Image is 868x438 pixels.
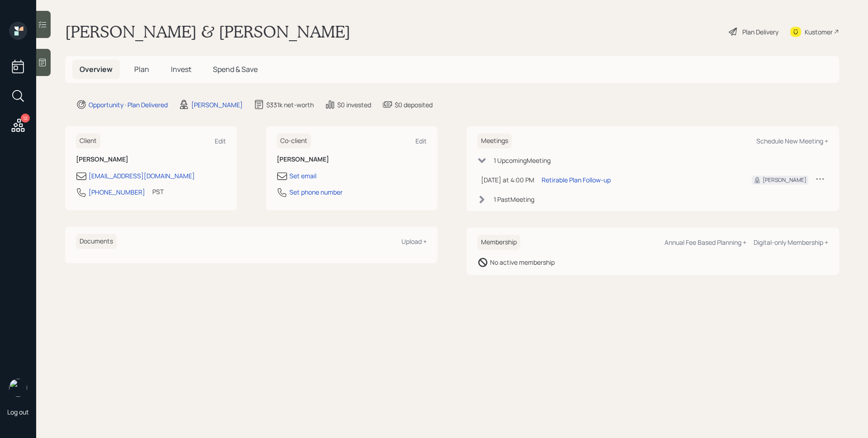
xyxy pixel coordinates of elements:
[665,238,746,247] div: Annual Fee Based Planning +
[494,156,551,165] div: 1 Upcoming Meeting
[65,22,350,42] h1: [PERSON_NAME] & [PERSON_NAME]
[395,100,433,109] div: $0 deposited
[213,64,258,74] span: Spend & Save
[171,64,191,74] span: Invest
[742,27,778,37] div: Plan Delivery
[266,100,314,109] div: $331k net-worth
[477,133,512,148] h6: Meetings
[76,156,226,163] h6: [PERSON_NAME]
[134,64,149,74] span: Plan
[89,187,145,197] div: [PHONE_NUMBER]
[481,175,534,185] div: [DATE] at 4:00 PM
[9,379,27,397] img: james-distasi-headshot.png
[337,100,371,109] div: $0 invested
[763,176,807,184] div: [PERSON_NAME]
[80,64,113,74] span: Overview
[415,137,427,145] div: Edit
[490,257,555,267] div: No active membership
[754,238,828,247] div: Digital-only Membership +
[542,175,611,185] div: Retirable Plan Follow-up
[89,100,168,109] div: Opportunity · Plan Delivered
[7,408,29,416] div: Log out
[805,27,833,37] div: Kustomer
[277,133,311,148] h6: Co-client
[756,137,828,145] div: Schedule New Meeting +
[277,156,427,163] h6: [PERSON_NAME]
[289,187,343,197] div: Set phone number
[215,137,226,145] div: Edit
[76,133,100,148] h6: Client
[152,187,164,196] div: PST
[191,100,243,109] div: [PERSON_NAME]
[21,114,30,123] div: 12
[89,171,195,181] div: [EMAIL_ADDRESS][DOMAIN_NAME]
[401,237,427,246] div: Upload +
[289,171,316,181] div: Set email
[494,195,534,204] div: 1 Past Meeting
[76,234,117,249] h6: Documents
[477,235,520,250] h6: Membership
